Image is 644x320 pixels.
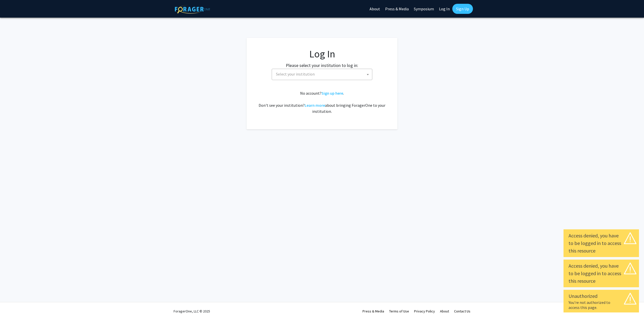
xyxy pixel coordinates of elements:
a: Press & Media [363,309,384,313]
label: Please select your institution to log in: [286,62,358,69]
a: Learn more about bringing ForagerOne to your institution [305,103,325,108]
h1: Log In [257,48,387,60]
span: Select your institution [276,72,315,77]
a: Sign Up [452,4,473,14]
a: Terms of Use [389,309,409,313]
a: Contact Us [454,309,470,313]
div: No account? . Don't see your institution? about bringing ForagerOne to your institution. [257,90,387,114]
span: Select your institution [272,69,372,80]
div: ForagerOne, LLC © 2025 [174,302,210,320]
div: Unauthorized [569,292,634,300]
div: You're not authorized to access this page. [569,300,634,310]
div: Access denied, you have to be logged in to access this resource [569,262,634,285]
a: About [440,309,449,313]
a: Privacy Policy [414,309,435,313]
img: ForagerOne Logo [175,5,210,14]
a: Sign up here [321,91,343,96]
div: Access denied, you have to be logged in to access this resource [569,232,634,255]
span: Select your institution [274,69,372,79]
